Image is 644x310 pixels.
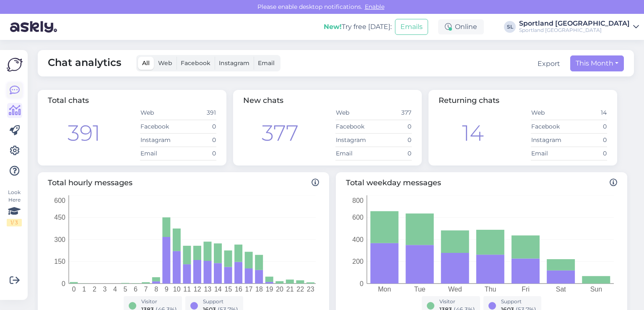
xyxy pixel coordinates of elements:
div: Sportland [GEOGRAPHIC_DATA] [519,27,630,34]
tspan: 12 [194,286,201,293]
tspan: 18 [255,286,263,293]
td: Web [531,106,569,120]
tspan: 22 [296,286,304,293]
td: 0 [374,120,412,133]
div: 391 [68,117,100,150]
tspan: 400 [352,236,364,243]
tspan: 9 [165,286,169,293]
tspan: Fri [522,286,530,293]
span: Enable [362,3,387,11]
div: 377 [262,117,299,150]
div: SL [504,21,516,33]
td: 0 [569,120,607,133]
td: Facebook [531,120,569,133]
td: Web [140,106,178,120]
td: 0 [374,147,412,160]
div: Support [203,298,238,305]
td: Facebook [140,120,178,133]
button: This Month [570,55,624,71]
tspan: 7 [144,286,148,293]
span: Email [258,59,275,67]
div: Visitor [439,298,475,305]
tspan: 16 [235,286,242,293]
tspan: 11 [183,286,191,293]
div: 14 [462,117,484,150]
span: Instagram [219,59,249,67]
tspan: 200 [352,258,364,265]
span: Total hourly messages [48,177,319,189]
td: 0 [178,120,216,133]
b: New! [324,23,342,31]
tspan: 0 [360,280,364,287]
td: 391 [178,106,216,120]
tspan: 600 [352,214,364,221]
tspan: 15 [224,286,232,293]
tspan: 20 [276,286,283,293]
span: Chat analytics [48,55,121,71]
td: 0 [569,147,607,160]
tspan: 800 [352,197,364,204]
div: 1 / 3 [7,219,22,226]
td: Instagram [531,133,569,147]
td: Instagram [335,133,374,147]
span: All [142,59,150,67]
tspan: 19 [266,286,273,293]
span: Total chats [48,96,89,105]
tspan: 21 [286,286,294,293]
td: Email [531,147,569,160]
td: 0 [178,147,216,160]
span: Total weekday messages [346,177,617,189]
span: Facebook [181,59,210,67]
tspan: 150 [54,258,65,265]
span: New chats [243,96,283,105]
div: Look Here [7,189,22,226]
td: Email [335,147,374,160]
a: Sportland [GEOGRAPHIC_DATA]Sportland [GEOGRAPHIC_DATA] [519,20,639,34]
td: 0 [374,133,412,147]
span: Returning chats [439,96,499,105]
tspan: 10 [173,286,181,293]
tspan: 0 [72,286,76,293]
div: Try free [DATE]: [324,22,392,32]
tspan: 13 [204,286,211,293]
img: Askly Logo [7,57,23,73]
tspan: 0 [62,280,65,287]
span: Web [158,59,172,67]
div: Visitor [141,298,177,305]
tspan: 3 [103,286,106,293]
tspan: 6 [134,286,138,293]
td: 14 [569,106,607,120]
tspan: 600 [54,197,65,204]
tspan: 8 [154,286,158,293]
div: Sportland [GEOGRAPHIC_DATA] [519,20,630,27]
td: 0 [178,133,216,147]
td: 0 [569,133,607,147]
tspan: Sat [556,286,566,293]
tspan: Mon [378,286,391,293]
tspan: 23 [307,286,314,293]
td: 377 [374,106,412,120]
tspan: Thu [485,286,496,293]
td: Instagram [140,133,178,147]
td: Web [335,106,374,120]
button: Emails [395,19,428,35]
tspan: Tue [414,286,426,293]
tspan: Wed [448,286,462,293]
tspan: 2 [93,286,96,293]
tspan: Sun [590,286,602,293]
tspan: 1 [82,286,86,293]
tspan: 4 [113,286,117,293]
td: Email [140,147,178,160]
tspan: 300 [54,236,65,243]
tspan: 5 [124,286,127,293]
button: Export [538,59,560,69]
div: Support [501,298,536,305]
tspan: 450 [54,214,65,221]
td: Facebook [335,120,374,133]
tspan: 17 [245,286,253,293]
div: Online [438,19,484,34]
tspan: 14 [214,286,222,293]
